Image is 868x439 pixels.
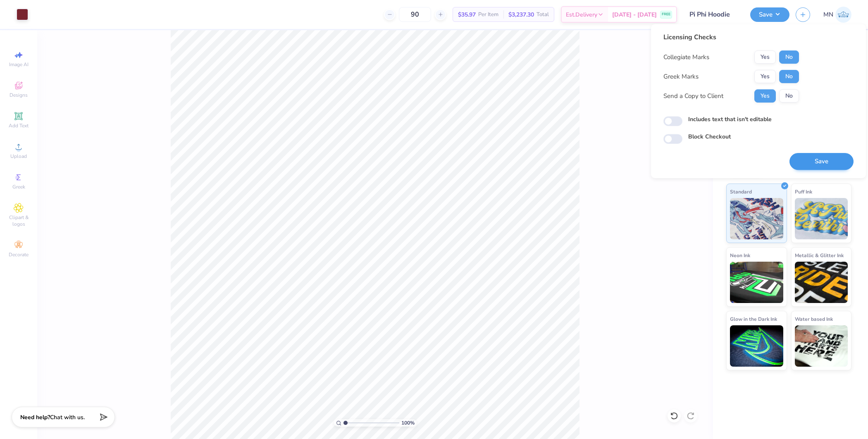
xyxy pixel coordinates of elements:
[478,10,498,19] span: Per Item
[9,251,29,258] span: Decorate
[10,92,28,98] span: Designs
[795,251,844,260] span: Metallic & Glitter Ink
[754,50,776,64] button: Yes
[4,214,33,227] span: Clipart & logos
[401,419,415,427] span: 100 %
[508,10,534,19] span: $3,237.30
[823,7,851,23] a: MN
[730,198,783,239] img: Standard
[688,115,772,124] label: Includes text that isn't editable
[795,315,833,323] span: Water based Ink
[50,413,85,421] span: Chat with us.
[730,262,783,303] img: Neon Ink
[663,91,723,101] div: Send a Copy to Client
[754,89,776,103] button: Yes
[662,12,670,17] span: FREE
[537,10,549,19] span: Total
[458,10,476,19] span: $35.97
[779,50,799,64] button: No
[779,70,799,83] button: No
[835,7,851,23] img: Mark Navarro
[795,187,812,196] span: Puff Ink
[9,122,29,129] span: Add Text
[663,32,799,42] div: Licensing Checks
[795,325,848,367] img: Water based Ink
[663,52,709,62] div: Collegiate Marks
[9,61,29,68] span: Image AI
[688,132,731,141] label: Block Checkout
[730,187,752,196] span: Standard
[20,413,50,421] strong: Need help?
[750,7,789,22] button: Save
[754,70,776,83] button: Yes
[399,7,431,22] input: – –
[566,10,597,19] span: Est. Delivery
[795,262,848,303] img: Metallic & Glitter Ink
[730,325,783,367] img: Glow in the Dark Ink
[823,10,833,19] span: MN
[683,6,744,23] input: Untitled Design
[795,198,848,239] img: Puff Ink
[789,153,854,170] button: Save
[663,72,699,81] div: Greek Marks
[612,10,657,19] span: [DATE] - [DATE]
[730,251,750,260] span: Neon Ink
[12,184,25,190] span: Greek
[730,315,777,323] span: Glow in the Dark Ink
[779,89,799,103] button: No
[10,153,27,160] span: Upload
